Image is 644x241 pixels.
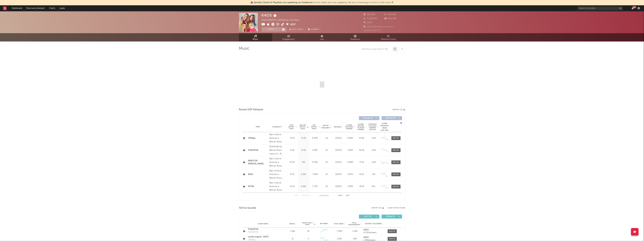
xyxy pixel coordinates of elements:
div: 52 [321,161,332,164]
div: RAGE [248,173,268,176]
button: Official(3) [382,215,402,219]
div: 2.25M [310,149,320,152]
div: 5.97M [345,173,355,176]
div: Distributed by Warner Music Latina Inc., © 2025 Grand Move Records Argentina S.A. [269,145,286,156]
div: Bajo Licencia Exclusiva a Warner Music Argentina S.A., © 2024 Grand Move Records [GEOGRAPHIC_DATA... [269,157,286,168]
span: Live [320,38,324,41]
a: K4OS [363,229,384,231]
div: ~ 10 % [368,149,379,152]
div: 85.4k [357,149,367,152]
div: Name [248,126,268,128]
span: Videos [289,223,295,225]
span: Spotify Charts & Playlists not updating on Sodatone [254,1,313,4]
div: 57.1k [287,173,297,176]
div: 3.26M [345,149,355,152]
span: Jump Score: 57.2 [364,29,381,31]
span: Summary [311,29,320,30]
strong: K4OS [363,229,369,231]
div: 63.2k followers [363,232,384,234]
a: MENTE EN [PERSON_NAME] [248,159,268,165]
div: Global Streaming Trend (Last 60D) [380,122,389,131]
a: K4OS [363,236,384,239]
div: 30 [307,230,309,233]
button: First [294,195,299,196]
span: TikTok Sounds [239,206,256,210]
div: Bajo Licencia Exclusiva a Warner Music Argentina S.A., © 2024 Grand Move Records [GEOGRAPHIC_DATA... [269,169,286,180]
div: 10.6k [299,149,309,152]
span: Total Views [334,223,343,225]
a: sonido original - K4OS [248,235,280,238]
strong: K4OS [363,236,369,238]
button: Previous [302,195,310,196]
button: UGC(11) [359,215,379,219]
a: PUSH4FUN [248,228,280,231]
div: 74.3k [287,137,297,140]
span: 268,032 Monthly Listeners [364,26,394,28]
a: Benchmark [288,27,305,32]
div: 45.3k [357,185,367,188]
a: Dashboard [10,5,24,11]
div: 67.9k [287,161,297,164]
a: Music [239,33,272,41]
span: Author / Followers [365,223,381,225]
a: Live [305,33,339,41]
div: 7.59M [332,230,346,233]
span: Estimated % Playlist Streams Last Day [368,123,377,131]
div: 0 [308,237,309,240]
div: PUSH4FUN [248,231,258,234]
span: 1,100,000 [364,18,377,20]
span: Total Engagements [348,222,360,226]
span: Official ( 3 ) [384,216,397,217]
div: [DATE] [334,161,344,164]
a: Engagement [272,33,305,41]
span: Dismiss [392,1,393,4]
span: Originals ( 6 ) [361,117,375,119]
input: Search by song name or URL [361,48,393,50]
div: N/A [368,185,379,188]
span: Last Day Spotify Plays [299,124,307,130]
span: Recent DSP Releases [239,108,263,112]
div: 212k [348,237,362,240]
span: 444,126 [384,14,396,16]
div: [DATE] [334,137,344,140]
div: 71.4k [287,149,297,152]
span: ATD Spotify Plays [310,124,318,130]
div: 50 [321,185,332,188]
div: <5% [368,173,379,176]
button: Track [262,27,281,32]
button: + Add TikTok Sound [384,207,405,209]
div: EXTRA [248,185,268,188]
div: 72.3k [357,161,367,164]
span: Music [253,38,258,41]
button: Features(0) [382,116,402,120]
button: Edit [290,23,296,27]
div: 54 [321,137,332,140]
div: Bajo Licencia Exclusiva a Warner Music Argentina S.A., © 2025 Grand Move Records Argentina S.A. [269,133,286,144]
div: 99 + [633,6,636,8]
div: 8.35k [299,173,309,176]
button: + Add TikTok Sound [387,207,405,209]
a: Discovery Assistant [24,5,47,11]
button: 99+ [632,7,634,10]
div: [DATE] [334,149,344,152]
div: ~ 10 % [368,161,379,164]
span: 303,018 [364,14,375,16]
a: PUSH4FUN [248,149,268,152]
div: ~ 10 % [368,137,379,140]
span: Playlists/Charts [381,38,396,41]
div: 4.98M [345,161,355,164]
a: Uff Baby [248,137,268,140]
div: 83.8k [357,137,367,140]
button: Summary [307,27,321,32]
div: 1 5 6 [316,194,333,198]
div: 8.38M [345,137,355,140]
div: 6.42M [310,137,320,140]
span: Global ATD Audio Streams [345,124,354,130]
a: Audience [339,33,372,41]
div: 6.64k [299,185,309,188]
div: 2.06k [286,230,300,233]
span: Features ( 0 ) [384,117,397,119]
div: 3.85M [345,185,355,188]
